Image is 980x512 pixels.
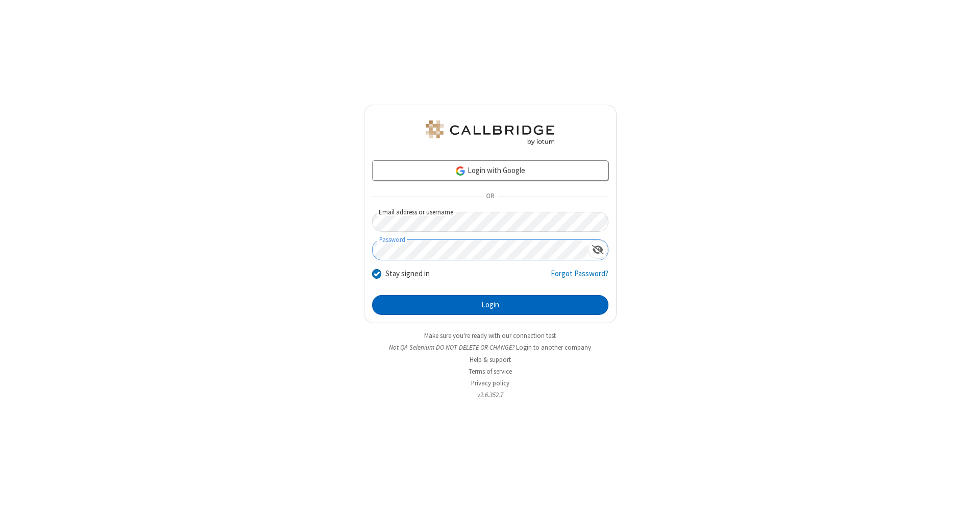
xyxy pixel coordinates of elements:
[424,331,556,340] a: Make sure you're ready with our connection test
[373,240,588,260] input: Password
[385,268,430,280] label: Stay signed in
[364,343,617,352] li: Not QA Selenium DO NOT DELETE OR CHANGE?
[516,343,591,352] button: Login to another company
[588,240,608,259] div: Show password
[470,355,511,364] a: Help & support
[372,160,608,181] a: Login with Google
[471,379,509,387] a: Privacy policy
[372,212,608,232] input: Email address or username
[455,165,466,177] img: google-icon.png
[424,120,556,145] img: QA Selenium DO NOT DELETE OR CHANGE
[469,367,512,376] a: Terms of service
[482,189,498,204] span: OR
[551,268,608,287] a: Forgot Password?
[372,295,608,315] button: Login
[364,390,617,400] li: v2.6.352.7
